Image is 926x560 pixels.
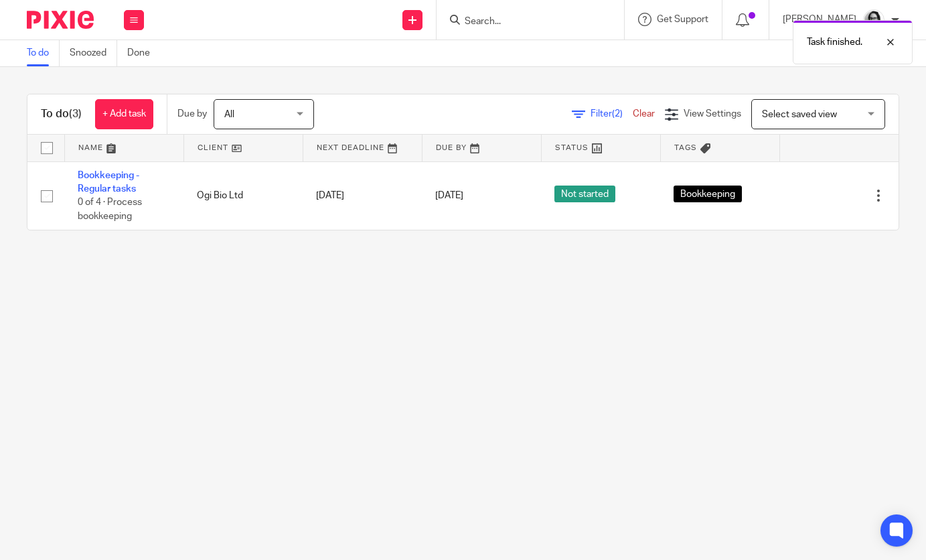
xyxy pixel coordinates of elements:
img: Pixie [27,11,94,29]
td: Ogi Bio Ltd [183,161,303,230]
a: + Add task [95,99,153,129]
p: Due by [177,107,207,121]
span: All [224,110,234,119]
a: Clear [633,109,655,119]
span: Not started [554,186,615,202]
td: [DATE] [303,161,422,230]
span: Select saved view [762,110,837,119]
p: Task finished. [807,36,862,49]
img: Profile%20photo.jpeg [863,9,884,31]
span: View Settings [684,109,741,119]
span: Bookkeeping [674,186,742,202]
a: Snoozed [70,40,117,66]
span: [DATE] [435,191,463,200]
h1: To do [41,107,82,121]
span: Filter [591,109,633,119]
span: (2) [612,109,623,119]
a: Done [127,40,160,66]
span: (3) [69,109,82,119]
span: Tags [674,144,697,151]
a: To do [27,40,60,66]
span: 0 of 4 · Process bookkeeping [78,198,142,221]
a: Bookkeeping - Regular tasks [78,171,139,194]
